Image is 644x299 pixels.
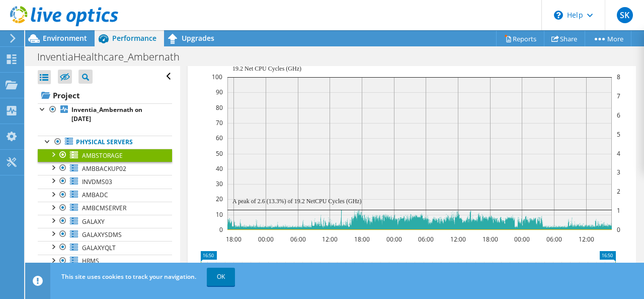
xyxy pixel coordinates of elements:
a: AMBADC [38,189,172,202]
span: AMBSTORAGE [82,151,123,160]
span: AMBCMSERVER [82,204,126,212]
text: 18:00 [482,235,498,244]
text: 5 [617,130,620,139]
text: 80 [216,103,223,112]
span: GALAXYQLT [82,244,116,252]
a: HRMS [38,255,172,268]
a: Reports [496,31,544,46]
text: 6 [617,111,620,119]
a: GALAXYSDMS [38,228,172,241]
span: Performance [112,33,156,43]
h1: InventiaHealthcare_Ambernath [33,51,195,63]
a: GALAXYQLT [38,241,172,254]
text: 18:00 [225,235,241,244]
span: AMBBACKUP02 [82,164,126,173]
text: 12:00 [578,235,594,244]
text: 00:00 [258,235,273,244]
text: 06:00 [290,235,305,244]
text: 06:00 [418,235,433,244]
text: 00:00 [386,235,401,244]
text: 3 [617,168,620,176]
b: Inventia_Ambernath on [DATE] [71,105,142,123]
a: AMBCMSERVER [38,202,172,215]
a: AMBSTORAGE [38,149,172,162]
text: 4 [617,149,620,158]
a: GALAXY [38,215,172,228]
text: 18:00 [354,235,369,244]
a: INVDMS03 [38,175,172,188]
text: 00:00 [514,235,529,244]
text: 30 [216,180,223,188]
text: 70 [216,118,223,127]
text: 50 [216,149,223,158]
text: 90 [216,88,223,96]
span: INVDMS03 [82,177,112,186]
span: GALAXYSDMS [82,230,122,239]
text: 20 [216,195,223,203]
span: HRMS [82,257,99,265]
text: A peak of 2.6 (13.3%) of 19.2 NetCPU Cycles (GHz) [232,198,362,205]
text: 0 [219,225,223,234]
text: 60 [216,134,223,142]
span: Environment [43,33,87,43]
span: Upgrades [182,33,214,43]
span: GALAXY [82,217,105,226]
text: 12:00 [321,235,337,244]
a: AMBBACKUP02 [38,162,172,175]
text: 7 [617,92,620,100]
a: Project [38,87,172,103]
text: 2 [617,187,620,196]
a: Inventia_Ambernath on [DATE] [38,103,172,126]
text: 12:00 [450,235,465,244]
span: AMBADC [82,191,108,199]
a: OK [207,268,235,286]
text: 40 [216,164,223,173]
span: SK [617,7,633,23]
text: 100 [212,73,222,81]
text: 10 [216,210,223,219]
span: This site uses cookies to track your navigation. [61,272,196,281]
text: 1 [617,206,620,215]
a: More [585,31,631,46]
text: 06:00 [546,235,561,244]
text: 0 [617,225,620,234]
a: Share [544,31,585,46]
text: 8 [617,73,620,81]
a: Physical Servers [38,136,172,149]
text: 19.2 Net CPU Cycles (GHz) [232,65,301,72]
svg: \n [554,11,563,20]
